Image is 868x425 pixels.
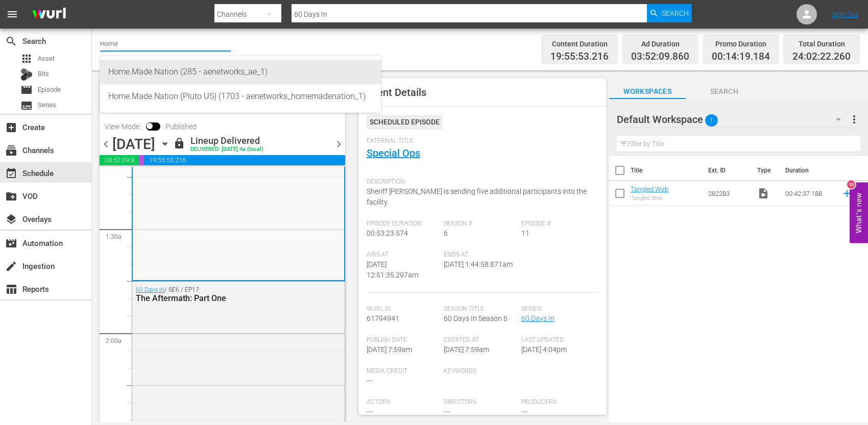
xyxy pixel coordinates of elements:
[631,37,689,51] div: Ad Duration
[5,190,17,203] span: VOD
[521,314,554,322] a: 60 Days In
[367,86,426,98] span: Event Details
[444,220,516,228] span: Season #
[5,121,17,134] span: Create
[367,187,587,206] span: Sheriff [PERSON_NAME] is sending five additional participants into the facility.
[136,286,164,293] a: 60 Days In
[190,135,263,146] div: Lineup Delivered
[444,314,508,322] span: 60 Days In Season 6
[108,60,373,84] div: Home.Made.Nation (285 - aenetworks_ae_1)
[6,8,18,20] span: menu
[521,408,527,416] span: ---
[367,220,439,228] span: Episode Duration
[5,283,17,295] span: Reports
[792,37,851,51] div: Total Duration
[832,10,858,18] a: Sign Out
[367,377,373,385] span: ---
[850,182,868,243] button: Open Feedback Widget
[757,187,769,199] span: Video
[367,115,443,129] div: Scheduled Episode
[444,408,450,416] span: ---
[367,251,439,259] span: Airs At
[686,85,762,98] span: Search
[367,408,373,416] span: ---
[609,85,686,98] span: Workspaces
[5,213,17,226] span: Overlays
[702,156,751,185] th: Ext. ID
[521,220,594,228] span: Episode #
[444,398,516,407] span: Directors
[139,155,144,165] span: 00:14:19.184
[712,51,770,63] span: 00:14:19.184
[25,3,74,27] img: ans4CAIJ8jUAAAAAAAAAAAAAAAAAAAAAAAAgQb4GAAAAAAAAAAAAAAAAAAAAAAAAJMjXAAAAAAAAAAAAAAAAAAAAAAAAgAT5G...
[20,99,33,112] span: Series
[108,84,373,109] div: Home.Made.Nation (Pluto US) (1703 - aenetworks_homemadenation_1)
[367,260,418,279] span: [DATE] 12:51:35.297am
[704,181,753,206] td: 282283
[751,156,779,185] th: Type
[367,305,439,313] span: Wurl Id
[5,237,17,249] span: Automation
[146,122,153,130] span: Toggle to switch from Published to Draft view.
[444,336,516,344] span: Created At
[521,229,529,237] span: 11
[5,144,17,157] span: Channels
[779,156,840,185] th: Duration
[173,137,185,149] span: lock
[367,345,412,354] span: [DATE] 7:59am
[367,229,408,237] span: 00:53:23.574
[848,107,860,132] button: more_vert
[20,84,33,96] span: Episode
[5,260,17,272] span: Ingestion
[100,155,139,165] span: 03:52:09.860
[332,138,345,151] span: chevron_right
[631,156,702,185] th: Title
[367,178,594,186] span: Description:
[444,345,489,354] span: [DATE] 7:59am
[100,122,146,131] span: View Mode:
[367,367,439,376] span: Media Credit
[20,68,33,81] div: Bits
[631,195,668,202] div: Tangled Web
[521,305,594,313] span: Series
[647,4,692,22] button: Search
[444,229,448,237] span: 6
[631,185,668,193] a: Tangled Web
[617,105,851,134] div: Default Workspace
[367,336,439,344] span: Publish Date
[792,51,851,63] span: 24:02:22.260
[847,180,855,188] div: 10
[38,54,55,64] span: Asset
[631,51,689,63] span: 03:52:09.860
[444,251,516,259] span: Ends At
[444,305,516,313] span: Season Title
[38,69,49,79] span: Bits
[521,336,594,344] span: Last Updated
[144,155,345,165] span: 19:55:53.216
[521,345,567,354] span: [DATE] 4:04pm
[367,398,439,407] span: Actors
[112,136,155,153] div: [DATE]
[38,100,56,110] span: Series
[190,146,263,153] div: DELIVERED: [DATE] 4a (local)
[5,35,17,47] span: Search
[5,167,17,180] span: Schedule
[550,51,609,63] span: 19:55:53.216
[444,260,513,268] span: [DATE] 1:44:58.871am
[841,188,853,199] svg: Add to Schedule
[848,113,860,126] span: more_vert
[38,85,61,95] span: Episode
[136,286,292,303] div: / SE6 / EP17:
[712,37,770,51] div: Promo Duration
[444,367,516,376] span: Keywords
[367,137,594,145] span: External Title
[781,181,837,206] td: 00:42:37.188
[550,37,609,51] div: Content Duration
[160,122,202,131] span: Published
[20,53,33,65] span: Asset
[100,138,112,151] span: chevron_left
[662,4,689,22] span: Search
[367,314,399,322] span: 61794941
[521,398,594,407] span: Producers
[136,293,292,303] div: The Aftermath: Part One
